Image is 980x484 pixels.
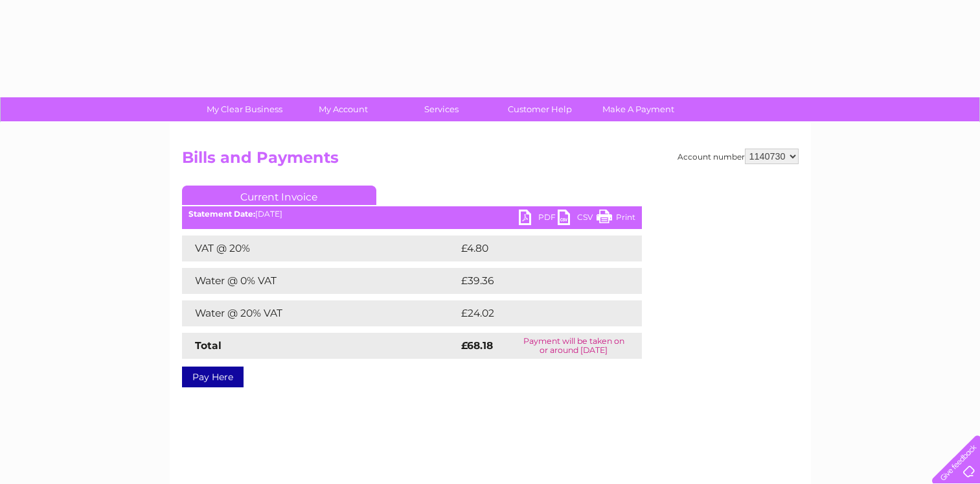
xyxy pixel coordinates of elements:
td: VAT @ 20% [182,236,458,261]
a: PDF [519,210,558,228]
a: Make A Payment [585,97,692,121]
a: My Clear Business [191,97,298,121]
a: Print [597,210,635,228]
td: Water @ 20% VAT [182,300,458,326]
a: Services [388,97,495,121]
a: My Account [290,97,396,121]
a: Pay Here [182,367,244,387]
a: CSV [558,210,597,228]
td: £4.80 [458,236,612,261]
a: Current Invoice [182,186,376,205]
a: Customer Help [486,97,593,121]
b: Statement Date: [188,209,255,219]
div: [DATE] [182,210,642,219]
strong: Total [195,339,222,352]
td: £39.36 [458,268,616,294]
strong: £68.18 [461,339,493,352]
td: £24.02 [458,300,616,326]
td: Water @ 0% VAT [182,268,458,294]
td: Payment will be taken on or around [DATE] [506,333,642,359]
div: Account number [678,149,799,164]
h2: Bills and Payments [182,149,799,173]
